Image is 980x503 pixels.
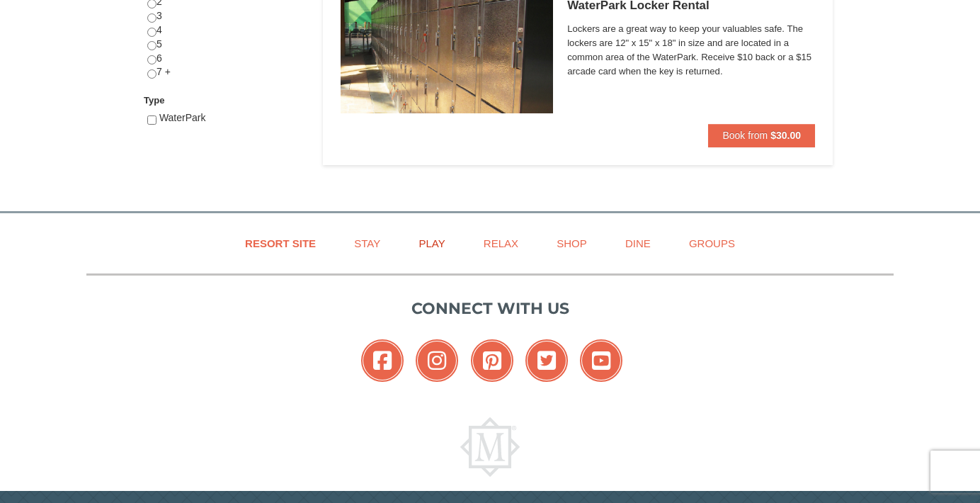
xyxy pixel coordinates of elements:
span: Book from [722,130,768,141]
strong: $30.00 [770,130,801,141]
a: Resort Site [227,227,334,259]
span: WaterPark [159,112,206,123]
strong: Type [144,95,164,106]
a: Groups [671,227,753,259]
a: Stay [336,227,398,259]
p: Connect with us [86,297,894,320]
a: Relax [466,227,536,259]
button: Book from $30.00 [708,124,815,147]
a: Play [401,227,462,259]
a: Shop [539,227,605,259]
a: Dine [608,227,668,259]
img: Massanutten Resort Logo [460,417,520,477]
span: Lockers are a great way to keep your valuables safe. The lockers are 12" x 15" x 18" in size and ... [567,22,815,79]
